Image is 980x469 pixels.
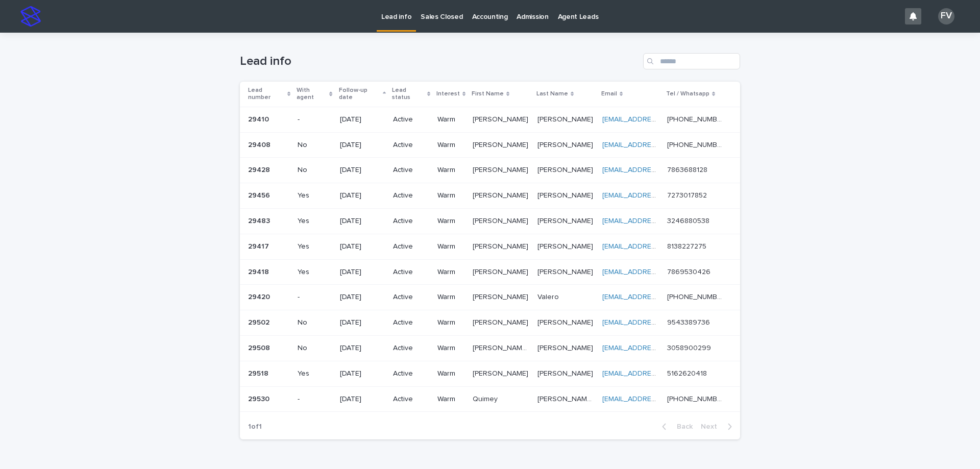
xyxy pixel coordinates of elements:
[393,217,429,226] p: Active
[248,240,271,251] p: 29417
[667,164,709,175] p: 7863688128
[701,423,723,430] span: Next
[240,107,740,132] tr: 2941029410 -[DATE]ActiveWarm[PERSON_NAME][PERSON_NAME] [PERSON_NAME][PERSON_NAME] [EMAIL_ADDRESS]...
[393,268,429,277] p: Active
[437,217,464,226] p: Warm
[643,53,740,69] input: Search
[667,342,713,353] p: 3058900299
[602,192,718,199] a: [EMAIL_ADDRESS][DOMAIN_NAME]
[437,242,464,251] p: Warm
[298,268,332,277] p: Yes
[248,215,272,226] p: 29483
[602,166,718,174] a: [EMAIL_ADDRESS][DOMAIN_NAME]
[667,189,709,200] p: 7273017852
[473,316,530,327] p: [PERSON_NAME]
[297,85,327,104] p: With agent
[240,414,270,439] p: 1 of 1
[248,113,271,124] p: 29410
[340,369,385,378] p: [DATE]
[602,141,718,149] a: [EMAIL_ADDRESS][DOMAIN_NAME]
[473,113,530,124] p: [PERSON_NAME]
[602,319,718,326] a: [EMAIL_ADDRESS][DOMAIN_NAME]
[298,344,332,353] p: No
[537,367,595,378] p: [PERSON_NAME]
[654,422,697,431] button: Back
[340,242,385,251] p: [DATE]
[298,217,332,226] p: Yes
[667,316,712,327] p: 9543389736
[666,88,709,100] p: Tel / Whatsapp
[248,85,285,104] p: Lead number
[339,85,380,104] p: Follow-up date
[437,318,464,327] p: Warm
[340,293,385,302] p: [DATE]
[537,393,596,404] p: [PERSON_NAME] [PERSON_NAME]
[393,369,429,378] p: Active
[437,268,464,277] p: Warm
[298,191,332,200] p: Yes
[473,164,530,175] p: [PERSON_NAME]
[473,367,530,378] p: [PERSON_NAME]
[392,85,425,104] p: Lead status
[240,183,740,209] tr: 2945629456 Yes[DATE]ActiveWarm[PERSON_NAME][PERSON_NAME] [PERSON_NAME][PERSON_NAME] [EMAIL_ADDRES...
[393,344,429,353] p: Active
[393,166,429,175] p: Active
[472,88,504,100] p: First Name
[298,293,332,302] p: -
[340,395,385,404] p: [DATE]
[602,116,718,123] a: [EMAIL_ADDRESS][DOMAIN_NAME]
[667,291,726,302] p: [PHONE_NUMBER]
[602,217,718,225] a: [EMAIL_ADDRESS][DOMAIN_NAME]
[240,259,740,285] tr: 2941829418 Yes[DATE]ActiveWarm[PERSON_NAME][PERSON_NAME] [PERSON_NAME][PERSON_NAME] [EMAIL_ADDRES...
[248,393,272,404] p: 29530
[437,191,464,200] p: Warm
[602,293,718,301] a: [EMAIL_ADDRESS][DOMAIN_NAME]
[473,266,530,277] p: [PERSON_NAME]
[602,268,718,276] a: [EMAIL_ADDRESS][DOMAIN_NAME]
[671,423,693,430] span: Back
[537,266,595,277] p: [PERSON_NAME]
[248,342,272,353] p: 29508
[601,88,617,100] p: Email
[240,361,740,386] tr: 2951829518 Yes[DATE]ActiveWarm[PERSON_NAME][PERSON_NAME] [PERSON_NAME][PERSON_NAME] [EMAIL_ADDRES...
[298,242,332,251] p: Yes
[537,139,595,150] p: [PERSON_NAME]
[298,318,332,327] p: No
[667,113,726,124] p: [PHONE_NUMBER]
[340,115,385,124] p: [DATE]
[393,242,429,251] p: Active
[240,386,740,412] tr: 2953029530 -[DATE]ActiveWarmQuimeyQuimey [PERSON_NAME] [PERSON_NAME][PERSON_NAME] [PERSON_NAME] [...
[938,8,954,24] div: FV
[667,393,726,404] p: [PHONE_NUMBER]
[248,139,273,150] p: 29408
[537,113,595,124] p: [PERSON_NAME]
[298,166,332,175] p: No
[437,293,464,302] p: Warm
[393,293,429,302] p: Active
[240,208,740,234] tr: 2948329483 Yes[DATE]ActiveWarm[PERSON_NAME][PERSON_NAME] [PERSON_NAME][PERSON_NAME] [EMAIL_ADDRES...
[473,215,530,226] p: [PERSON_NAME]
[248,266,271,277] p: 29418
[473,393,500,404] p: Quimey
[473,240,530,251] p: [PERSON_NAME]
[20,6,41,27] img: stacker-logo-s-only.png
[248,189,272,200] p: 29456
[667,240,708,251] p: 8138227275
[473,139,530,150] p: [PERSON_NAME]
[340,268,385,277] p: [DATE]
[537,291,561,302] p: Valero
[667,266,713,277] p: 7869530426
[537,164,595,175] p: [PERSON_NAME]
[667,215,712,226] p: 3246880538
[393,395,429,404] p: Active
[240,234,740,259] tr: 2941729417 Yes[DATE]ActiveWarm[PERSON_NAME][PERSON_NAME] [PERSON_NAME][PERSON_NAME] [EMAIL_ADDRES...
[697,422,740,431] button: Next
[536,88,568,100] p: Last Name
[537,215,595,226] p: [PERSON_NAME]
[437,344,464,353] p: Warm
[473,291,530,302] p: [PERSON_NAME]
[667,139,726,150] p: [PHONE_NUMBER]
[340,191,385,200] p: [DATE]
[437,395,464,404] p: Warm
[602,396,718,403] a: [EMAIL_ADDRESS][DOMAIN_NAME]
